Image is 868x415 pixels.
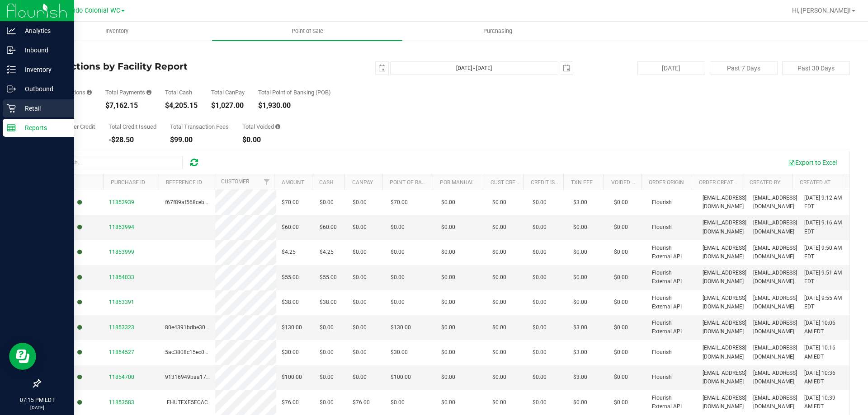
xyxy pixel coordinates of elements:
div: $1,930.00 [258,102,331,109]
span: $0.00 [353,223,367,232]
span: $4.25 [320,248,334,256]
span: $0.00 [320,373,334,382]
span: 80e4391bdbe30235c539870f44b5ab27 [165,324,264,331]
span: $0.00 [492,398,506,407]
span: 11854033 [109,274,134,280]
span: $0.00 [492,198,506,207]
span: [EMAIL_ADDRESS][DOMAIN_NAME] [703,219,746,236]
span: $38.00 [320,298,337,307]
a: Inventory [22,22,212,41]
div: -$28.50 [108,136,156,144]
div: Total Credit Issued [108,124,156,130]
p: 07:15 PM EDT [4,396,70,404]
span: Flourish External API [652,269,692,286]
span: $0.00 [614,348,628,357]
p: [DATE] [4,404,70,411]
a: Cash [319,179,334,186]
a: Purchasing [402,22,593,41]
span: $0.00 [391,298,405,307]
span: 5ac3808c15ec0e009d8b3da48d4b2b79 [165,349,264,355]
h4: Transactions by Facility Report [40,61,310,71]
button: [DATE] [637,61,705,75]
div: Total Voided [242,124,280,130]
span: $0.00 [492,248,506,256]
span: 91316949baa177dc02443b4cbe680f3f [165,374,262,380]
span: [EMAIL_ADDRESS][DOMAIN_NAME] [703,369,746,386]
div: $1,027.00 [211,102,245,109]
span: $130.00 [391,323,411,332]
span: $30.00 [282,348,299,357]
span: $0.00 [614,373,628,382]
a: Created At [800,179,830,186]
span: select [560,62,573,75]
div: $99.00 [170,136,229,144]
span: $0.00 [573,398,587,407]
span: $0.00 [492,323,506,332]
inline-svg: Analytics [7,26,16,35]
span: $60.00 [282,223,299,232]
span: $100.00 [391,373,411,382]
span: [DATE] 10:06 AM EDT [804,319,844,336]
span: [EMAIL_ADDRESS][DOMAIN_NAME] [753,269,797,286]
span: Hi, [PERSON_NAME]! [792,7,851,14]
span: [EMAIL_ADDRESS][DOMAIN_NAME] [753,219,797,236]
span: $0.00 [441,398,455,407]
a: Txn Fee [571,179,593,186]
span: $0.00 [320,398,334,407]
span: $60.00 [320,223,337,232]
a: CanPay [352,179,373,186]
span: $0.00 [614,398,628,407]
span: [EMAIL_ADDRESS][DOMAIN_NAME] [753,244,797,261]
span: 11853583 [109,399,134,406]
span: $0.00 [573,298,587,307]
span: $0.00 [391,248,405,256]
span: [DATE] 9:16 AM EDT [804,219,844,236]
span: $30.00 [391,348,408,357]
p: Analytics [16,25,70,36]
span: $0.00 [614,323,628,332]
a: Filter [259,174,274,190]
div: Total Cash [165,89,198,95]
span: $0.00 [353,273,367,282]
span: $0.00 [492,348,506,357]
span: $0.00 [441,373,455,382]
span: $0.00 [614,223,628,232]
span: $0.00 [573,248,587,256]
span: $0.00 [391,223,405,232]
span: $38.00 [282,298,299,307]
span: $0.00 [320,348,334,357]
span: $76.00 [353,398,370,407]
inline-svg: Inventory [7,65,16,74]
a: Purchase ID [111,179,145,186]
span: 11853323 [109,324,134,331]
span: $0.00 [573,273,587,282]
span: $0.00 [391,273,405,282]
span: [EMAIL_ADDRESS][DOMAIN_NAME] [703,244,746,261]
a: Point of Banking (POB) [390,179,454,186]
input: Search... [47,156,183,169]
a: Credit Issued [531,179,568,186]
span: $0.00 [391,398,405,407]
span: $55.00 [320,273,337,282]
i: Count of all successful payment transactions, possibly including voids, refunds, and cash-back fr... [87,89,92,95]
span: $0.00 [492,298,506,307]
span: [EMAIL_ADDRESS][DOMAIN_NAME] [703,394,746,411]
span: [DATE] 9:51 AM EDT [804,269,844,286]
a: Order Origin [649,179,684,186]
span: [DATE] 9:50 AM EDT [804,244,844,261]
span: $0.00 [573,223,587,232]
span: $0.00 [533,248,547,256]
span: [EMAIL_ADDRESS][DOMAIN_NAME] [703,194,746,211]
div: $4,205.15 [165,102,198,109]
a: Reference ID [166,179,202,186]
span: $76.00 [282,398,299,407]
span: Flourish [652,348,672,357]
a: Cust Credit [491,179,524,186]
button: Past 30 Days [782,61,850,75]
i: Sum of all successful, non-voided payment transaction amounts, excluding tips and transaction fees. [146,89,151,95]
span: $70.00 [391,198,408,207]
div: Total Transaction Fees [170,124,229,130]
span: $55.00 [282,273,299,282]
span: $0.00 [441,223,455,232]
span: $4.25 [282,248,296,256]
